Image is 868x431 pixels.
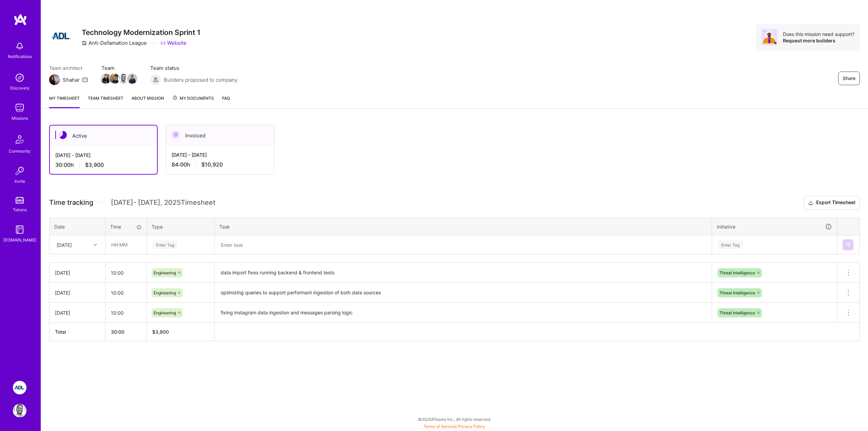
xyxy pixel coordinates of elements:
span: Share [843,75,855,82]
div: [DATE] - [DATE] [55,152,152,159]
input: HH:MM [105,304,146,322]
a: User Avatar [11,404,28,417]
div: [DATE] [55,289,100,296]
img: guide book [13,223,26,236]
a: My timesheet [49,95,80,108]
div: Anti-Defamation League [82,39,147,46]
div: [DATE] [55,309,100,316]
div: Community [9,148,31,155]
span: $10,920 [201,161,223,168]
span: Team [101,64,137,72]
a: My Documents [172,95,214,108]
a: About Mission [132,95,164,108]
div: © 2025 ATeams Inc., All rights reserved. [41,411,868,428]
th: Task [215,218,712,235]
div: Active [50,125,157,146]
span: Time tracking [49,198,93,207]
span: Engineering [154,290,176,295]
img: Avatar [761,29,777,45]
span: Team architect [49,64,88,72]
img: bell [13,39,26,53]
a: Team Member Avatar [128,73,137,84]
button: Share [838,72,860,85]
h3: Technology Modernization Sprint 1 [82,28,200,37]
a: Terms of Service [423,424,455,429]
img: Community [12,131,28,148]
img: ADL: Technology Modernization Sprint 1 [13,381,26,394]
div: Enter Tag [153,239,178,250]
div: Request more builders [783,37,854,44]
span: $3,900 [85,161,104,169]
img: Company Logo [49,24,74,48]
div: [DATE] [57,241,72,248]
span: Threat Intelligence [719,290,755,295]
a: Team Member Avatar [119,73,128,84]
i: icon CompanyGray [82,40,87,46]
span: Threat Intelligence [719,310,755,315]
div: Initiative [717,223,832,231]
div: [DATE] - [DATE] [172,151,269,158]
div: Shahar [63,76,80,83]
div: Missions [12,115,28,122]
span: | [423,424,485,429]
img: Invoiced [172,131,180,139]
th: Total [50,323,105,341]
span: $ 3,900 [152,329,169,335]
div: Tokens [13,206,27,213]
textarea: fixing instagram data ingestion and messages parsing logic [215,303,711,322]
a: FAQ [222,95,230,108]
div: Time [110,223,142,230]
img: tokens [16,197,24,203]
img: logo [14,14,27,26]
input: HH:MM [106,236,146,254]
img: Team Member Avatar [118,74,129,84]
img: Team Member Avatar [127,74,137,84]
div: 84:00 h [172,161,269,168]
img: Submit [845,242,851,248]
div: Invite [15,178,25,185]
a: Privacy Policy [458,424,485,429]
img: Team Member Avatar [101,74,111,84]
a: Team Member Avatar [110,73,119,84]
span: My Documents [172,95,214,102]
th: 30:00 [105,323,147,341]
img: User Avatar [13,404,26,417]
a: ADL: Technology Modernization Sprint 1 [11,381,28,394]
button: Export Timesheet [804,196,860,210]
th: Date [50,218,105,235]
img: Active [59,131,67,139]
i: icon Download [808,199,813,207]
a: Team Member Avatar [101,73,110,84]
a: Team timesheet [88,95,123,108]
img: Team Member Avatar [110,74,120,84]
i: icon Mail [82,77,88,82]
textarea: optimizing queries to support performant ingestion of both data sources [215,283,711,302]
div: 30:00 h [55,161,152,169]
div: Discovery [10,84,29,92]
div: [DOMAIN_NAME] [3,236,36,243]
span: [DATE] - [DATE] , 2025 Timesheet [111,198,215,207]
th: Type [147,218,215,235]
span: Engineering [154,270,176,275]
span: Builders proposed to company [164,76,237,83]
input: HH:MM [105,284,146,302]
span: Team status [150,64,237,72]
img: discovery [13,71,26,84]
img: teamwork [13,101,26,115]
div: Enter Tag [718,239,743,250]
i: icon Chevron [94,243,97,247]
textarea: data import fixes running backend & frontend tests [215,263,711,282]
div: Does this mission need support? [783,31,854,37]
img: Invite [13,164,26,178]
a: Website [160,39,186,46]
div: [DATE] [55,269,100,276]
img: Builders proposed to company [150,74,161,85]
img: Team Architect [49,74,60,85]
span: Threat Intelligence [719,270,755,275]
span: Engineering [154,310,176,315]
div: Invoiced [166,125,274,146]
div: Notifications [8,53,32,60]
input: HH:MM [105,264,146,282]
